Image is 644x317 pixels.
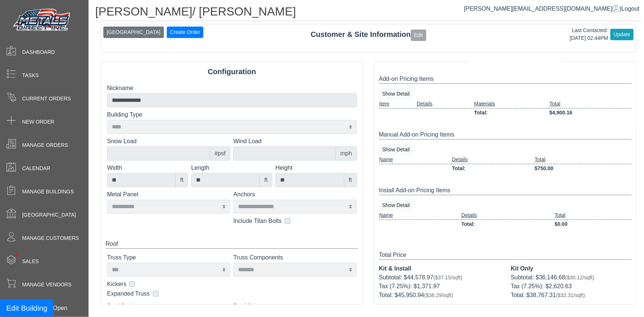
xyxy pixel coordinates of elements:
label: Anchors [233,190,357,199]
span: ($38.29/sqft) [424,292,453,298]
td: Name [379,211,461,220]
button: [GEOGRAPHIC_DATA] [103,27,164,38]
div: Total: $38,767.31 [511,291,631,300]
div: Add-on Pricing Items [379,75,632,84]
button: Show Detail [379,200,413,211]
label: Roof Design [107,302,230,311]
div: | [464,4,640,13]
div: Customer & Site Information [101,29,636,41]
label: Length [191,163,272,172]
td: Details [416,100,474,108]
div: ft [259,173,272,187]
button: Edit [411,30,426,41]
label: Width [107,163,188,172]
span: Manage Buildings [22,188,74,196]
label: Truss Components [233,253,357,262]
span: New Order [22,118,54,126]
span: Sales [22,258,39,265]
td: Details [451,155,534,164]
span: [GEOGRAPHIC_DATA] [22,211,76,219]
label: Metal Panel [107,190,230,199]
td: Total: [461,220,554,228]
td: Materials [474,100,549,108]
div: Kit Only [511,264,631,273]
td: $750.00 [534,164,631,173]
label: Height [275,163,357,172]
div: Manual Add-on Pricing Items [379,130,632,139]
div: Kit & Install [379,264,500,273]
span: Manage Vendors [22,281,72,289]
td: Total [549,100,631,108]
button: Show Detail [379,88,413,100]
span: Manage Customers [22,234,79,242]
div: mph [335,147,357,161]
label: Snow Load [107,137,230,146]
span: Logout [621,6,640,12]
td: Name [379,155,452,164]
button: Update [610,29,634,40]
label: Nickname [107,84,357,93]
td: Total: [474,108,549,117]
div: Subtotal: $36,146.68 [511,273,631,282]
td: Details [461,211,554,220]
label: Kickers [107,280,126,289]
label: Include Titan Bolts [233,217,282,225]
h1: [PERSON_NAME]/ [PERSON_NAME] [95,4,642,21]
span: • [7,243,26,267]
div: ft [344,173,357,187]
div: Last Contacted: [DATE] 02:44PM [570,27,608,42]
div: Total Price [379,251,632,260]
div: Subtotal: $44,578.97 [379,273,500,282]
a: [PERSON_NAME][EMAIL_ADDRESS][DOMAIN_NAME] [464,6,620,12]
img: Metals Direct Inc Logo [11,7,74,34]
div: Total: $45,950.94 [379,291,500,300]
td: Total [534,155,631,164]
div: Configuration [101,66,363,77]
span: Dashboard [22,48,55,56]
span: ($37.15/sqft) [433,275,462,280]
label: Expanded Truss [107,289,150,298]
td: Total [554,211,631,220]
button: Show Detail [379,144,413,155]
label: Building Type [107,110,357,119]
span: Calendar [22,165,50,172]
label: Roof Color [233,302,357,311]
label: Truss Type [107,253,230,262]
div: Install Add-on Pricing Items [379,186,632,195]
span: ($32.31/sqft) [556,292,585,298]
div: Tax (7.25%): $2,620.63 [511,282,631,291]
button: Create Order [167,27,204,38]
span: ($30.12/sqft) [565,275,594,280]
div: #psf [210,147,230,161]
td: Total: [451,164,534,173]
span: Manage Orders [22,141,68,149]
span: Tasks [22,72,39,79]
span: Current Orders [22,95,71,103]
div: Tax (7.25%): $1,371.97 [379,282,500,291]
label: Wind Load [233,137,357,146]
div: ft [175,173,188,187]
td: $4,900.16 [549,108,631,117]
div: Roof [106,240,358,249]
td: Item [379,100,417,108]
td: $0.00 [554,220,631,228]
